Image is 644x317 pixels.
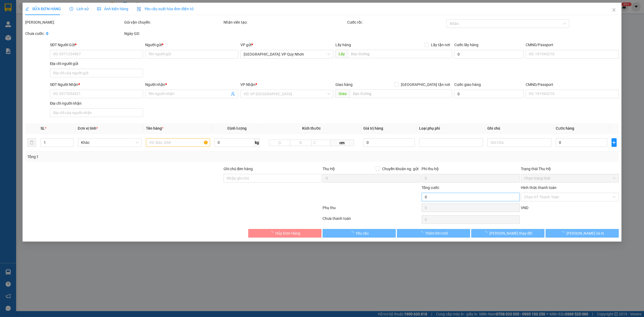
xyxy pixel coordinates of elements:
span: Đơn vị tính [78,126,98,130]
span: [GEOGRAPHIC_DATA] tận nơi [399,82,452,88]
div: Ngày GD: [124,31,222,37]
label: Ghi chú đơn hàng [224,167,253,171]
span: Yêu cầu xuất hóa đơn điện tử [137,7,193,11]
th: Ghi chú [485,123,553,134]
span: Lấy tận nơi [429,42,452,48]
span: plus [612,140,616,145]
span: cm [330,140,354,146]
div: [PERSON_NAME]: [25,19,123,25]
span: Chuyển khoản ng. gửi [380,166,420,172]
button: delete [27,138,36,147]
span: Định lượng [228,126,247,130]
span: clock-circle [69,7,73,11]
div: SĐT Người Nhận [50,82,143,88]
span: loading [350,231,356,235]
input: Ghi chú đơn hàng [224,174,321,183]
span: Bình Định: VP Quy Nhơn [244,50,330,58]
div: Cước rồi : [347,19,445,25]
div: Địa chỉ người gửi [50,61,143,67]
div: CMND/Passport [526,42,619,48]
span: [PERSON_NAME] và In [566,230,604,236]
div: SĐT Người Gửi [50,42,143,48]
div: Chưa cước : [25,31,123,37]
div: Gói vận chuyển: [124,19,222,25]
div: Nhân viên tạo: [224,19,346,25]
span: Cước hàng [556,126,574,130]
span: Giao hàng [335,82,353,87]
div: CMND/Passport [526,82,619,88]
div: Trạng thái Thu Hộ [521,166,619,172]
span: Khác [81,139,138,147]
button: Hủy Đơn Hàng [248,229,321,238]
span: Lấy hàng [335,43,351,47]
th: Loại phụ phí [417,123,485,134]
span: Lấy [335,50,348,58]
span: loading [269,231,275,235]
input: Cước lấy hàng [454,50,524,59]
input: Ghi Chú [487,138,551,147]
span: loading [561,231,566,235]
div: Người gửi [145,42,238,48]
b: 0 [46,31,48,36]
span: SL [41,126,45,130]
div: Địa chỉ người nhận [50,100,143,106]
input: Dọc đường [348,50,452,58]
span: Giao [335,89,350,98]
span: user-add [231,92,235,96]
div: VP gửi [240,42,334,48]
div: Chưa thanh toán [322,216,421,225]
span: close [612,8,616,12]
span: Giá trị hàng [363,126,383,130]
span: edit [25,7,29,11]
span: Thu Hộ [323,167,335,171]
div: Người nhận [145,82,238,88]
input: Dọc đường [350,89,452,98]
span: Tổng cước [422,185,439,190]
button: plus [612,138,617,147]
button: Yêu cầu [323,229,396,238]
span: Kích thước [302,126,321,130]
input: Địa chỉ của người nhận [50,108,143,117]
span: picture [97,7,101,11]
span: Chọn trạng thái [524,174,616,182]
span: loading [419,231,425,235]
img: icon [137,7,141,11]
button: Thêm ĐH mới [397,229,470,238]
span: Tên hàng [146,126,163,130]
input: VD: Bàn, Ghế [146,138,210,147]
button: [PERSON_NAME] và In [546,229,619,238]
input: C [311,140,331,146]
span: SỬA ĐƠN HÀNG [25,7,61,11]
button: [PERSON_NAME] thay đổi [471,229,544,238]
div: Phụ thu [322,205,421,214]
div: Tổng: 1 [27,154,248,160]
span: loading [484,231,489,235]
label: Cước lấy hàng [454,43,478,47]
span: Thêm ĐH mới [425,230,448,236]
span: Lịch sử [69,7,89,11]
span: VND [521,206,528,210]
input: R [290,140,312,146]
span: Ảnh kiện hàng [97,7,128,11]
label: Hình thức thanh toán [521,185,557,190]
span: Yêu cầu [356,230,369,236]
input: Cước giao hàng [454,90,524,98]
span: [PERSON_NAME] thay đổi [489,230,532,236]
input: D [269,140,290,146]
div: Phí thu hộ [422,166,519,174]
span: VP Nhận [240,82,255,87]
span: kg [254,138,260,147]
input: Địa chỉ của người gửi [50,69,143,77]
span: Hủy Đơn Hàng [275,230,300,236]
label: Cước giao hàng [454,82,481,87]
button: Close [606,3,621,18]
